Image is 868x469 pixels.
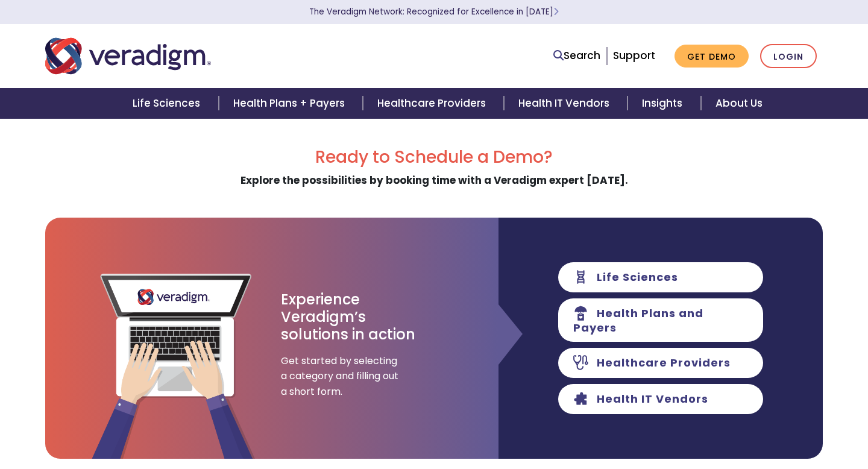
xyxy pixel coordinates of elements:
[45,36,211,76] img: Veradigm logo
[309,6,559,17] a: The Veradigm Network: Recognized for Excellence in [DATE]Learn More
[118,88,218,119] a: Life Sciences
[363,88,504,119] a: Healthcare Providers
[553,48,600,64] a: Search
[241,173,628,187] strong: Explore the possibilities by booking time with a Veradigm expert [DATE].
[675,45,749,68] a: Get Demo
[627,88,700,119] a: Insights
[281,353,401,400] span: Get started by selecting a category and filling out a short form.
[504,88,627,119] a: Health IT Vendors
[45,147,823,168] h2: Ready to Schedule a Demo?
[553,6,559,17] span: Learn More
[760,44,817,69] a: Login
[701,88,777,119] a: About Us
[281,291,417,343] h3: Experience Veradigm’s solutions in action
[613,48,655,63] a: Support
[219,88,363,119] a: Health Plans + Payers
